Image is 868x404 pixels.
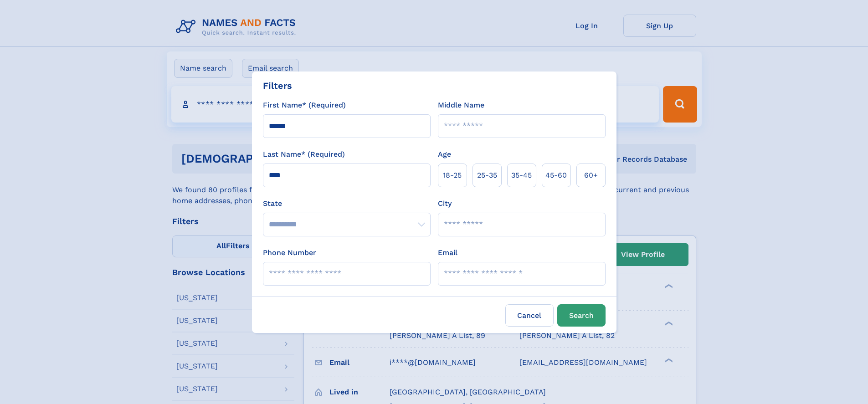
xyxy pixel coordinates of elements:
label: City [438,198,452,209]
label: Cancel [505,304,554,327]
label: State [263,198,431,209]
label: Middle Name [438,100,484,111]
label: Last Name* (Required) [263,149,345,160]
span: 45‑60 [545,170,567,181]
span: 60+ [584,170,598,181]
label: Email [438,247,457,258]
span: 18‑25 [443,170,462,181]
span: 25‑35 [477,170,497,181]
span: 35‑45 [511,170,532,181]
button: Search [557,304,606,327]
label: Age [438,149,451,160]
label: Phone Number [263,247,316,258]
div: Filters [263,79,292,92]
label: First Name* (Required) [263,100,346,111]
